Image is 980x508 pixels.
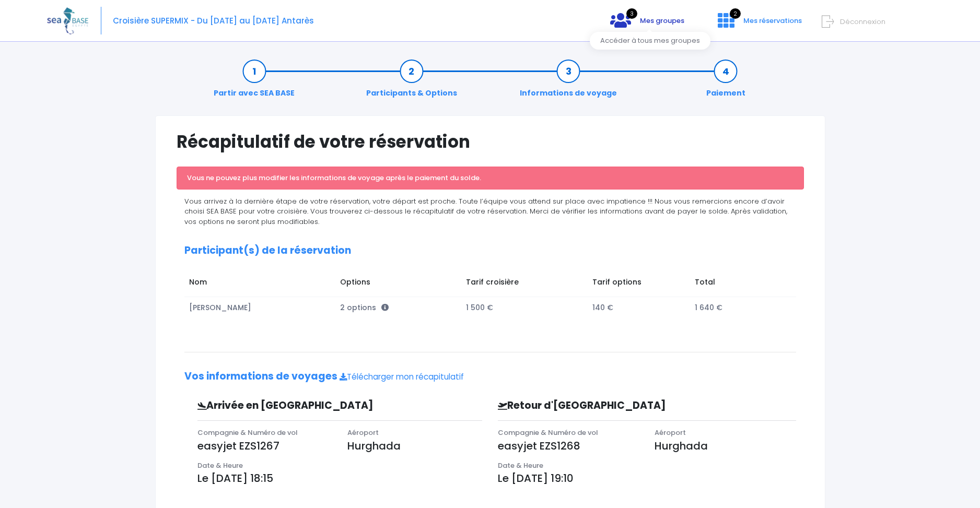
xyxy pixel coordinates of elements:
span: Mes groupes [640,16,684,26]
span: Aéroport [347,428,379,438]
div: Vous ne pouvez plus modifier les informations de voyage après le paiement du solde. [177,167,804,190]
td: 1 640 € [690,297,786,318]
a: Télécharger mon récapitulatif [340,371,464,382]
p: Le [DATE] 18:15 [197,470,483,486]
span: Mes réservations [743,16,802,26]
h2: Participant(s) de la réservation [184,245,796,257]
h3: Retour d'[GEOGRAPHIC_DATA] [490,400,725,412]
td: Nom [184,271,335,297]
a: Paiement [701,66,751,99]
a: Partir avec SEA BASE [208,66,300,99]
p: Le [DATE] 19:10 [498,470,796,486]
span: Aéroport [655,428,686,438]
span: Date & Heure [498,460,543,470]
td: [PERSON_NAME] [184,297,335,318]
a: Informations de voyage [515,66,622,99]
td: Total [690,271,786,297]
td: Options [335,271,461,297]
td: 140 € [587,297,690,318]
td: Tarif options [587,271,690,297]
span: Compagnie & Numéro de vol [498,428,598,438]
a: 3 Mes groupes [602,19,693,29]
span: Compagnie & Numéro de vol [197,428,298,438]
div: Accéder à tous mes groupes [590,32,710,50]
h1: Récapitulatif de votre réservation [177,132,804,152]
p: Hurghada [655,438,796,454]
span: Vous arrivez à la dernière étape de votre réservation, votre départ est proche. Toute l’équipe vo... [184,196,787,227]
span: 2 [730,8,741,19]
p: easyjet EZS1268 [498,438,639,454]
h3: Arrivée en [GEOGRAPHIC_DATA] [190,400,415,412]
span: 2 options [340,302,389,313]
p: Hurghada [347,438,482,454]
a: 2 Mes réservations [709,19,808,29]
h2: Vos informations de voyages [184,371,796,383]
td: Tarif croisière [461,271,588,297]
span: Déconnexion [840,17,885,27]
p: easyjet EZS1267 [197,438,332,454]
td: 1 500 € [461,297,588,318]
a: Participants & Options [361,66,462,99]
span: Croisière SUPERMIX - Du [DATE] au [DATE] Antarès [113,15,314,26]
span: Date & Heure [197,460,243,470]
span: 3 [626,8,637,19]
